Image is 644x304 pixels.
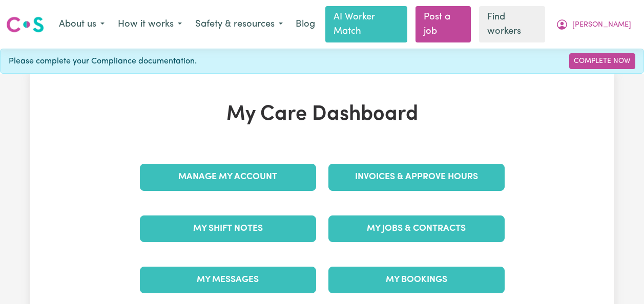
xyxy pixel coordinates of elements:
[328,215,505,242] a: My Jobs & Contracts
[549,14,638,35] button: My Account
[140,164,316,190] a: Manage My Account
[140,267,316,293] a: My Messages
[328,164,505,190] a: Invoices & Approve Hours
[328,267,505,293] a: My Bookings
[134,102,511,127] h1: My Care Dashboard
[479,6,545,42] a: Find workers
[6,15,44,34] img: Careseekers logo
[569,53,635,69] a: Complete Now
[140,215,316,242] a: My Shift Notes
[572,19,631,31] span: [PERSON_NAME]
[52,14,111,35] button: About us
[325,6,407,42] a: AI Worker Match
[111,14,189,35] button: How it works
[189,14,289,35] button: Safety & resources
[416,6,471,42] a: Post a job
[9,55,197,68] span: Please complete your Compliance documentation.
[289,13,321,36] a: Blog
[6,13,44,36] a: Careseekers logo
